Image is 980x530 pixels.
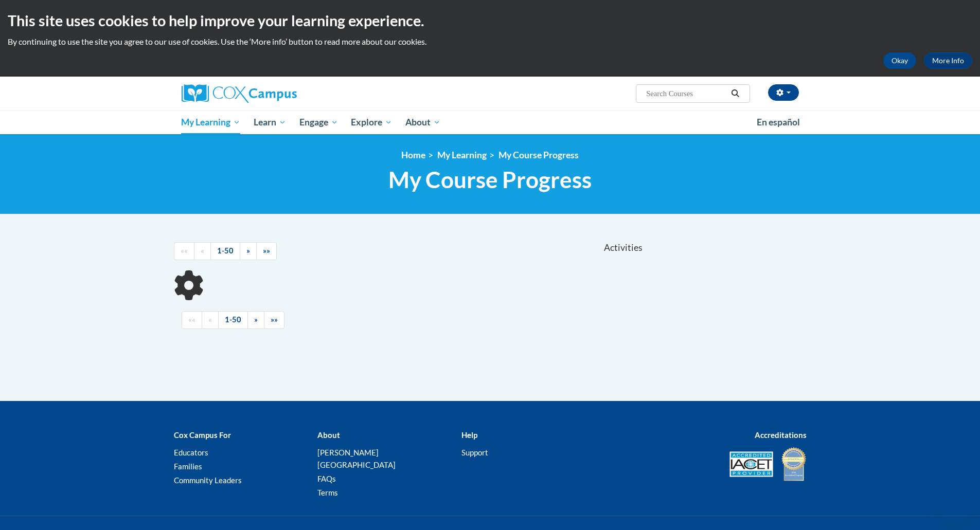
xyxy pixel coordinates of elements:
a: Previous [202,311,219,329]
a: My Course Progress [498,150,579,160]
a: My Learning [175,111,247,134]
a: Cox Campus [182,84,377,103]
span: « [208,315,212,324]
a: Begining [182,311,202,329]
iframe: Button to launch messaging window [939,489,972,522]
b: About [317,430,340,440]
span: Explore [351,116,392,129]
button: Account Settings [768,84,799,101]
a: My Learning [437,150,487,160]
p: By continuing to use the site you agree to our use of cookies. Use the ‘More info’ button to read... [8,36,972,47]
h2: This site uses cookies to help improve your learning experience. [8,10,972,31]
a: En español [750,112,807,133]
img: Accredited IACET® Provider [729,451,773,477]
a: Engage [293,111,345,134]
a: Terms [317,488,338,497]
span: My Learning [181,116,240,129]
a: Explore [344,111,399,134]
span: » [246,246,250,255]
a: Next [247,311,264,329]
a: Previous [194,242,211,260]
span: « [201,246,204,255]
button: Search [727,87,743,100]
img: Cox Campus [182,84,297,103]
span: Learn [254,116,286,129]
span: » [254,315,258,324]
b: Accreditations [755,430,807,440]
a: More Info [924,52,972,69]
a: Begining [174,242,194,260]
span: «« [181,246,188,255]
a: 1-50 [210,242,240,260]
a: Learn [247,111,293,134]
a: Community Leaders [174,476,242,485]
span: «« [188,315,195,324]
span: Engage [299,116,338,129]
a: [PERSON_NAME][GEOGRAPHIC_DATA] [317,448,396,469]
a: Families [174,462,202,471]
div: Main menu [166,111,814,134]
span: My Course Progress [388,166,592,193]
a: FAQs [317,474,336,483]
a: Educators [174,448,208,457]
a: End [256,242,277,260]
span: »» [271,315,278,324]
img: IDA® Accredited [781,446,807,482]
a: 1-50 [218,311,248,329]
a: Home [401,150,425,160]
input: Search Courses [645,87,727,100]
span: »» [263,246,270,255]
button: Okay [883,52,916,69]
span: En español [757,117,800,127]
span: About [405,116,440,129]
span: Activities [604,242,643,253]
b: Cox Campus For [174,430,231,440]
a: End [264,311,284,329]
a: Support [461,448,488,457]
a: Next [240,242,257,260]
a: About [399,111,447,134]
b: Help [461,430,477,440]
